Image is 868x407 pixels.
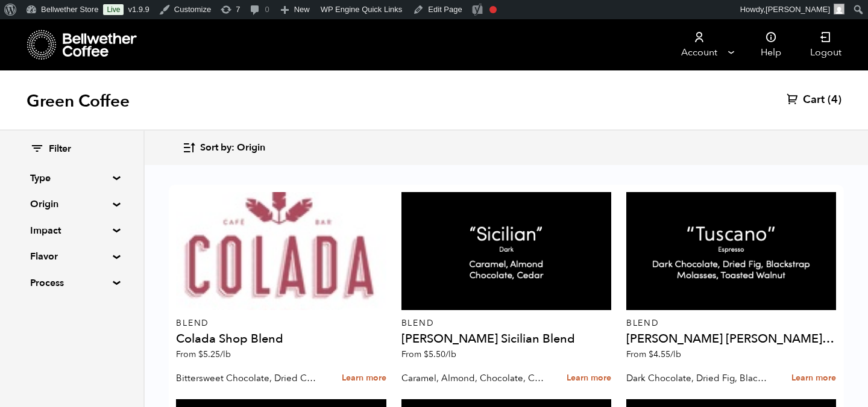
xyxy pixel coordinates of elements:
[198,349,231,360] bdi: 5.25
[567,365,611,391] a: Learn more
[803,93,825,107] span: Cart
[30,223,113,238] summary: Impact
[401,319,611,328] p: Blend
[401,333,611,345] h4: [PERSON_NAME] Sicilian Blend
[670,349,681,360] span: /lb
[342,365,386,391] a: Learn more
[30,276,113,290] summary: Process
[103,4,124,15] a: Live
[445,349,456,360] span: /lb
[30,249,113,264] summary: Flavor
[176,319,386,328] p: Blend
[176,369,319,387] p: Bittersweet Chocolate, Dried Cherry, Toasted Almond
[200,141,265,155] span: Sort by: Origin
[176,333,386,345] h4: Colada Shop Blend
[220,349,231,360] span: /lb
[746,19,796,70] a: Help
[626,349,681,360] span: From
[401,369,544,387] p: Caramel, Almond, Chocolate, Cedar
[787,93,841,107] a: Cart (4)
[49,143,71,156] span: Filter
[626,333,836,345] h4: [PERSON_NAME] [PERSON_NAME] Espresso
[198,349,203,360] span: $
[424,349,429,360] span: $
[489,6,497,13] div: Focus keyphrase not set
[796,19,856,70] a: Logout
[791,365,836,391] a: Learn more
[828,93,841,107] span: (4)
[649,349,653,360] span: $
[401,349,456,360] span: From
[766,5,830,14] span: [PERSON_NAME]
[176,349,231,360] span: From
[30,197,113,211] summary: Origin
[662,19,736,70] a: Account
[626,369,769,387] p: Dark Chocolate, Dried Fig, Blackstrap Molasses, Toasted Walnut
[424,349,456,360] bdi: 5.50
[30,171,113,185] summary: Type
[27,90,130,112] h1: Green Coffee
[626,319,836,328] p: Blend
[182,134,265,162] button: Sort by: Origin
[649,349,681,360] bdi: 4.55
